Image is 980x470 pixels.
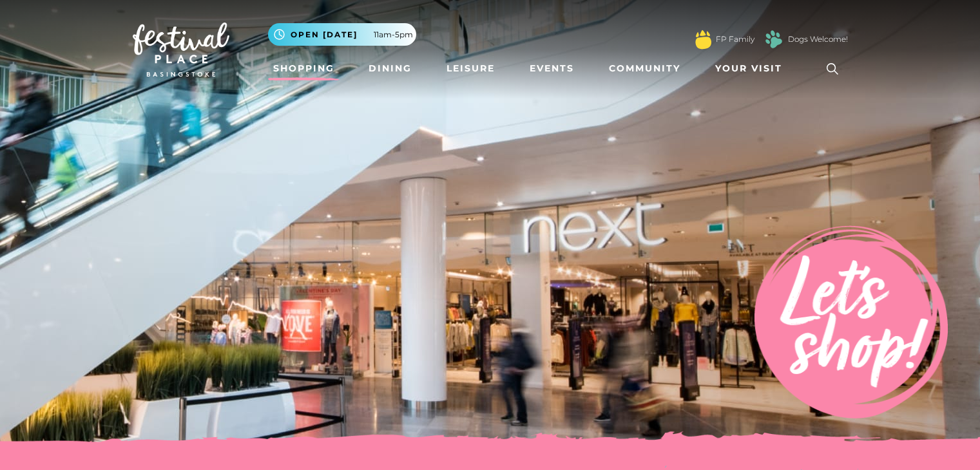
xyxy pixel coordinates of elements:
a: Dogs Welcome! [788,33,848,45]
a: Leisure [441,57,500,80]
a: Community [604,57,686,80]
a: Events [524,57,579,80]
span: 11am-5pm [374,29,413,41]
span: Your Visit [715,62,782,75]
a: Shopping [268,57,340,80]
button: Open [DATE] 11am-5pm [268,23,416,46]
span: Open [DATE] [291,29,358,41]
a: Your Visit [710,57,794,80]
a: Dining [363,57,417,80]
img: Festival Place Logo [133,23,229,77]
a: FP Family [716,33,754,45]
